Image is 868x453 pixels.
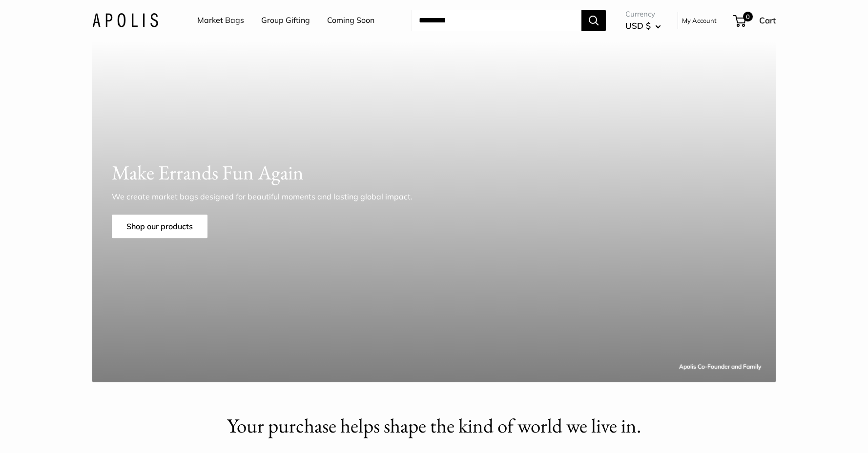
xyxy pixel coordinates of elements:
[112,191,429,202] p: We create market bags designed for beautiful moments and lasting global impact.
[261,13,310,28] a: Group Gifting
[682,15,717,26] a: My Account
[679,361,761,372] div: Apolis Co-Founder and Family
[411,10,581,31] input: Search...
[734,13,776,28] a: 0 Cart
[625,20,651,31] span: USD $
[625,7,661,21] span: Currency
[327,13,374,28] a: Coming Soon
[581,10,606,31] button: Search
[92,13,158,27] img: Apolis
[173,412,695,440] h2: Your purchase helps shape the kind of world we live in.
[197,13,244,28] a: Market Bags
[112,215,207,238] a: Shop our products
[759,15,776,25] span: Cart
[112,158,756,187] h1: Make Errands Fun Again
[625,18,661,34] button: USD $
[743,12,753,21] span: 0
